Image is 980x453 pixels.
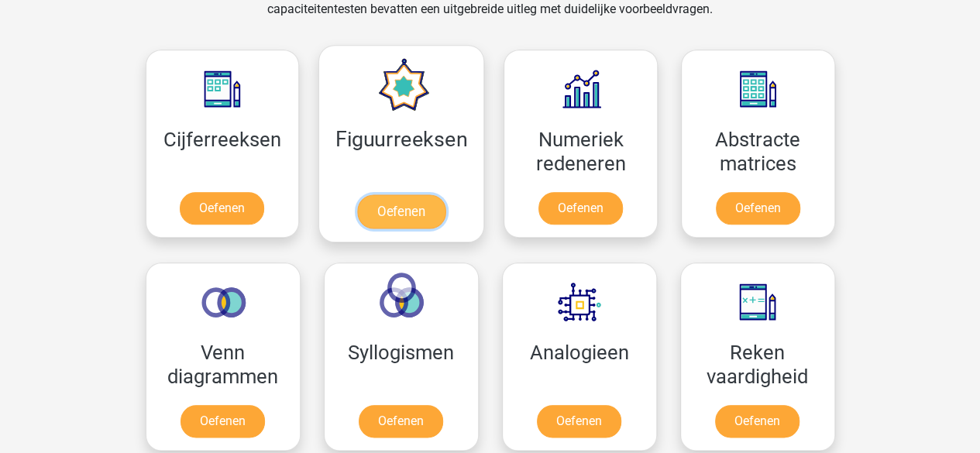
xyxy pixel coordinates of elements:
[538,192,623,225] a: Oefenen
[537,405,621,438] a: Oefenen
[357,194,445,228] a: Oefenen
[181,405,265,438] a: Oefenen
[359,405,443,438] a: Oefenen
[715,405,799,438] a: Oefenen
[180,192,264,225] a: Oefenen
[716,192,800,225] a: Oefenen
